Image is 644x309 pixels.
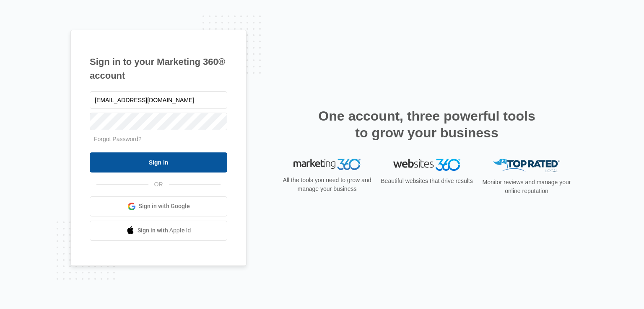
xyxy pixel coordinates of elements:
[393,159,460,171] img: Websites 360
[280,176,374,193] p: All the tools you need to grow and manage your business
[90,91,227,109] input: Email
[480,178,574,196] p: Monitor reviews and manage your online reputation
[316,108,538,141] h2: One account, three powerful tools to grow your business
[293,159,361,170] img: Marketing 360
[493,159,560,173] img: Top Rated Local
[139,202,190,211] span: Sign in with Google
[94,136,142,142] a: Forgot Password?
[148,180,169,189] span: OR
[90,55,227,82] h1: Sign in to your Marketing 360® account
[90,152,227,173] input: Sign In
[90,196,227,216] a: Sign in with Google
[90,221,227,241] a: Sign in with Apple Id
[138,226,191,235] span: Sign in with Apple Id
[380,177,474,185] p: Beautiful websites that drive results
